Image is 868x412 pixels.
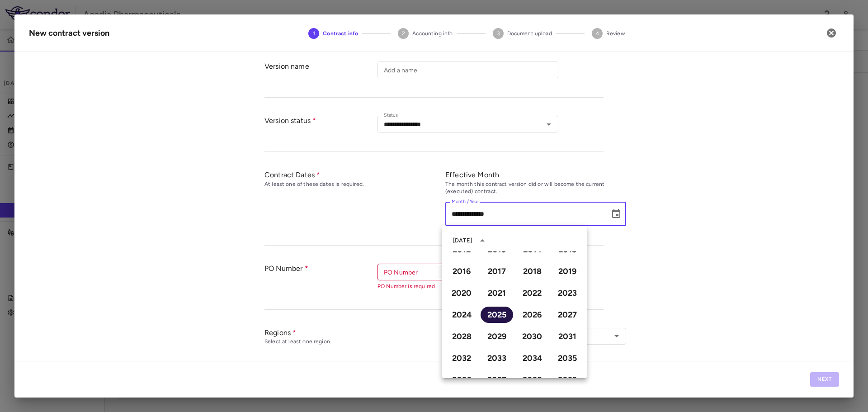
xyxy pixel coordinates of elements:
button: 2022 [516,285,548,301]
div: Version status [264,116,377,142]
div: Regions [264,328,445,337]
div: At least one of these dates is required. [264,181,445,188]
text: 1 [313,30,315,37]
button: 2039 [551,372,584,388]
button: 2030 [516,328,548,345]
div: The month this contract version did or will become the current (executed) contract. [445,181,626,195]
button: Contract info [301,17,365,50]
button: 2026 [516,307,548,323]
div: PO Number [264,264,377,300]
div: Contract Dates [264,170,445,180]
button: 2035 [551,350,584,366]
button: 2033 [481,350,513,366]
label: Month / Year [452,198,479,206]
button: 2018 [516,263,548,279]
div: [DATE] [453,237,472,245]
button: 2021 [481,285,513,301]
button: 2036 [445,372,478,388]
div: Version name [264,62,377,88]
button: 2034 [516,350,548,366]
div: New contract version [29,27,109,39]
button: 2032 [445,350,478,366]
button: 2019 [551,263,584,279]
button: 2028 [445,328,478,345]
button: Open [542,118,555,131]
button: year view is open, switch to calendar view [475,233,490,248]
p: PO Number is required [377,282,558,290]
button: 2031 [551,328,584,345]
button: 2038 [516,372,548,388]
div: Select at least one region. [264,338,445,346]
button: 2016 [445,263,478,279]
button: 2025 [481,307,513,323]
button: 2037 [481,372,513,388]
button: 2029 [481,328,513,345]
label: Status [384,112,398,119]
button: Open [610,330,623,342]
button: Choose date, selected date is Sep 29, 2025 [607,205,625,223]
button: 2027 [551,307,584,323]
div: Effective Month [445,170,626,180]
button: 2020 [445,285,478,301]
button: 2017 [481,263,513,279]
button: 2024 [445,307,478,323]
button: 2023 [551,285,584,301]
span: Contract info [323,29,358,38]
